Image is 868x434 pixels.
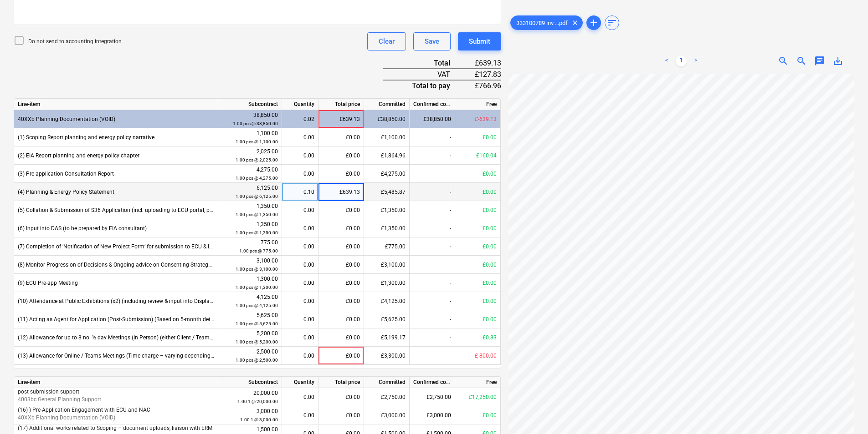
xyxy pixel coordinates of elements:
[455,110,501,128] div: £-639.13
[455,201,501,219] div: £0.00
[222,311,278,328] div: 5,625.00
[455,128,501,146] div: £0.00
[364,165,410,183] div: £4,275.00
[364,146,410,165] div: £1,864.96
[364,347,410,365] div: £3,300.00
[318,146,364,165] div: £0.00
[222,202,278,219] div: 1,350.00
[318,310,364,328] div: £0.00
[822,390,868,434] iframe: Chat Widget
[286,310,314,328] div: 0.00
[18,262,220,268] span: (8) Monitor Progression of Decisions & Ongoing advice on Consenting Strategy etc
[410,328,455,347] div: -
[286,292,314,310] div: 0.00
[14,99,218,110] div: Line-item
[28,38,122,45] p: Do not send to accounting integration
[18,116,115,122] span: 40XXb Planning Documentation (VOID)
[318,201,364,219] div: £0.00
[379,35,395,47] div: Clear
[218,377,282,388] div: Subcontract
[410,292,455,310] div: -
[318,347,364,365] div: £0.00
[236,321,278,326] small: 1.00 pcs @ 5,625.00
[222,220,278,237] div: 1,350.00
[413,32,451,50] button: Save
[318,237,364,256] div: £0.00
[286,328,314,347] div: 0.00
[455,328,501,347] div: £0.83
[286,146,314,165] div: 0.00
[18,243,288,250] span: (7) Completion of ‘Notification of New Project Form’ for submission to ECU & Initial Corresponden...
[425,35,439,47] div: Save
[239,248,278,253] small: 1.00 pcs @ 775.00
[410,310,455,328] div: -
[832,56,843,66] span: save_alt
[222,147,278,164] div: 2,025.00
[218,99,282,110] div: Subcontract
[364,128,410,146] div: £1,100.00
[661,56,672,66] a: Previous page
[18,171,114,177] span: (3) Pre-application Consultation Report
[455,99,501,110] div: Free
[455,146,501,165] div: £160.04
[222,166,278,182] div: 4,275.00
[236,358,278,363] small: 1.00 pcs @ 2,500.00
[222,329,278,346] div: 5,200.00
[364,237,410,256] div: £775.00
[222,111,278,128] div: 38,850.00
[364,377,410,388] div: Committed
[286,110,314,128] div: 0.02
[18,280,78,286] span: (9) ECU Pre-app Meeting
[236,157,278,162] small: 1.00 pcs @ 2,025.00
[364,406,410,424] div: £3,000.00
[455,165,501,183] div: £0.00
[410,99,455,110] div: Confirmed costs
[510,15,583,30] div: 333100789 inv ...pdf
[676,56,687,66] a: Page 1 is your current page
[236,212,278,217] small: 1.00 pcs @ 1,350.00
[364,388,410,406] div: £2,750.00
[318,128,364,146] div: £0.00
[236,139,278,144] small: 1.00 pcs @ 1,100.00
[222,184,278,201] div: 6,125.00
[286,183,314,201] div: 0.10
[286,388,314,406] div: 0.00
[18,414,115,421] span: 40XXb Planning Documentation (VOID)
[286,347,314,365] div: 0.00
[18,298,356,304] span: (10) Attendance at Public Exhibitions (x2) (including review & input into Display Materials, arra...
[286,256,314,274] div: 0.00
[410,110,455,128] div: £38,850.00
[455,310,501,328] div: £0.00
[364,274,410,292] div: £1,300.00
[318,165,364,183] div: £0.00
[286,201,314,219] div: 0.00
[364,328,410,347] div: £5,199.17
[383,80,465,91] div: Total to pay
[222,348,278,364] div: 2,500.00
[364,292,410,310] div: £4,125.00
[18,152,139,159] span: (2) EIA Report planning and energy policy chapter
[455,219,501,237] div: £0.00
[455,274,501,292] div: £0.00
[318,406,364,424] div: £0.00
[455,377,501,388] div: Free
[318,110,364,128] div: £639.13
[318,219,364,237] div: £0.00
[410,377,455,388] div: Confirmed costs
[282,377,318,388] div: Quantity
[318,328,364,347] div: £0.00
[364,201,410,219] div: £1,350.00
[455,347,501,365] div: £-800.00
[458,32,501,50] button: Submit
[410,128,455,146] div: -
[455,256,501,274] div: £0.00
[222,238,278,255] div: 775.00
[236,285,278,290] small: 1.00 pcs @ 1,300.00
[286,274,314,292] div: 0.00
[814,56,825,66] span: chat
[511,20,573,26] span: 333100789 inv ...pdf
[18,225,147,232] span: (6) Input into DAS (to be prepared by EIA consultant)
[240,417,278,422] small: 1.00 1 @ 3,000.00
[796,56,807,66] span: zoom_out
